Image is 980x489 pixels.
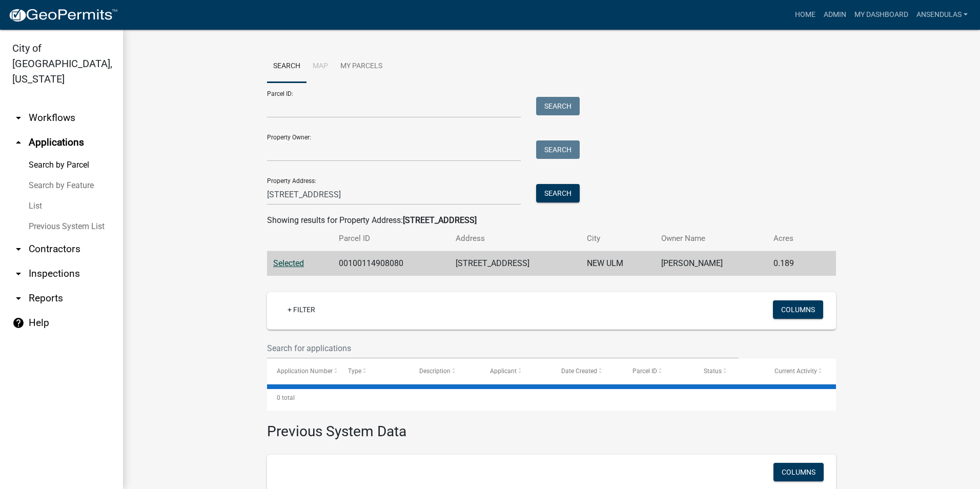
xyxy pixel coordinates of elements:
td: NEW ULM [581,251,655,276]
datatable-header-cell: Parcel ID [623,359,694,383]
datatable-header-cell: Current Activity [765,359,836,383]
div: Showing results for Property Address: [267,214,836,227]
input: Search for applications [267,338,739,359]
button: Columns [773,463,824,481]
span: Description [419,368,451,375]
div: 0 total [267,385,836,411]
td: [STREET_ADDRESS] [450,251,581,276]
button: Columns [773,300,823,319]
a: Search [267,50,307,83]
span: Current Activity [774,368,817,375]
i: arrow_drop_down [12,112,25,124]
td: 0.189 [767,251,817,276]
th: Acres [767,227,817,251]
button: Search [536,97,580,115]
span: Parcel ID [632,368,657,375]
datatable-header-cell: Date Created [552,359,623,383]
td: 00100114908080 [333,251,450,276]
i: arrow_drop_down [12,243,25,255]
button: Search [536,184,580,202]
span: Applicant [490,368,517,375]
i: arrow_drop_down [12,292,25,304]
i: arrow_drop_up [12,136,25,149]
span: Application Number [277,368,333,375]
th: Parcel ID [333,227,450,251]
span: Date Created [561,368,597,375]
td: [PERSON_NAME] [655,251,767,276]
datatable-header-cell: Applicant [480,359,552,383]
datatable-header-cell: Description [410,359,481,383]
h3: Previous System Data [267,411,836,442]
span: Status [704,368,722,375]
a: Selected [273,258,304,268]
i: arrow_drop_down [12,268,25,280]
a: My Parcels [334,50,389,83]
a: My Dashboard [850,5,912,25]
a: ansendulas [912,5,972,25]
a: + Filter [279,300,323,319]
th: City [581,227,655,251]
span: Type [348,368,361,375]
button: Search [536,140,580,159]
a: Home [791,5,820,25]
datatable-header-cell: Status [694,359,765,383]
a: Admin [820,5,850,25]
i: help [12,317,25,329]
th: Owner Name [655,227,767,251]
datatable-header-cell: Application Number [267,359,338,383]
th: Address [450,227,581,251]
datatable-header-cell: Type [338,359,410,383]
strong: [STREET_ADDRESS] [403,215,477,225]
